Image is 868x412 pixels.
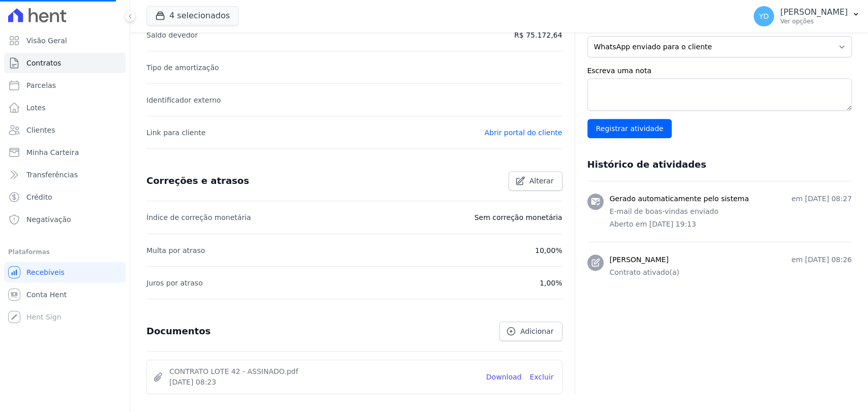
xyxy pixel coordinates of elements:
p: [PERSON_NAME] [780,7,848,17]
span: Alterar [529,176,554,186]
h3: Histórico de atividades [587,159,706,171]
p: Aberto em [DATE] 19:13 [610,219,852,230]
p: Link para cliente [146,126,205,139]
input: Registrar atividade [587,119,672,138]
p: E-mail de boas-vindas enviado [610,206,852,217]
button: YD [PERSON_NAME] Ver opções [745,2,868,30]
p: Multa por atraso [146,244,205,257]
h3: [PERSON_NAME] [610,255,669,265]
span: CONTRATO LOTE 42 - ASSINADO.pdf [169,366,478,377]
span: Adicionar [520,326,553,336]
span: Negativação [26,214,71,225]
a: Download [486,372,522,383]
p: Identificador externo [146,94,221,106]
p: 10,00% [535,244,562,257]
span: [DATE] 08:23 [169,377,478,388]
h3: Correções e atrasos [146,175,249,187]
a: Excluir [530,372,554,383]
p: Juros por atraso [146,277,203,289]
a: Crédito [4,187,126,207]
a: Negativação [4,209,126,230]
p: Saldo devedor [146,29,198,41]
p: em [DATE] 08:27 [791,194,852,204]
span: Crédito [26,192,52,202]
h3: Documentos [146,325,211,337]
a: Abrir portal do cliente [485,129,562,137]
span: Parcelas [26,80,56,90]
button: 4 selecionados [146,6,238,25]
span: Transferências [26,170,78,180]
span: Clientes [26,125,55,135]
span: Conta Hent [26,290,67,300]
label: Escreva uma nota [587,66,852,76]
p: Contrato ativado(a) [610,267,852,278]
h3: Gerado automaticamente pelo sistema [610,194,749,204]
a: Minha Carteira [4,142,126,163]
a: Recebíveis [4,262,126,282]
a: Lotes [4,98,126,118]
p: 1,00% [540,277,562,289]
span: Contratos [26,58,61,68]
span: Lotes [26,103,46,113]
a: Adicionar [499,322,562,341]
p: Tipo de amortização [146,61,219,74]
a: Alterar [508,171,562,191]
a: Visão Geral [4,30,126,51]
a: Clientes [4,120,126,140]
a: Transferências [4,165,126,185]
span: Recebíveis [26,267,65,277]
a: Parcelas [4,75,126,96]
span: YD [759,13,768,20]
div: Plataformas [8,246,122,258]
p: Ver opções [780,17,848,25]
span: Visão Geral [26,36,67,46]
a: Conta Hent [4,284,126,305]
p: Índice de correção monetária [146,211,251,224]
p: em [DATE] 08:26 [791,255,852,265]
p: R$ 75.172,64 [514,29,562,41]
p: Sem correção monetária [474,211,562,224]
a: Contratos [4,53,126,73]
span: Minha Carteira [26,147,79,157]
